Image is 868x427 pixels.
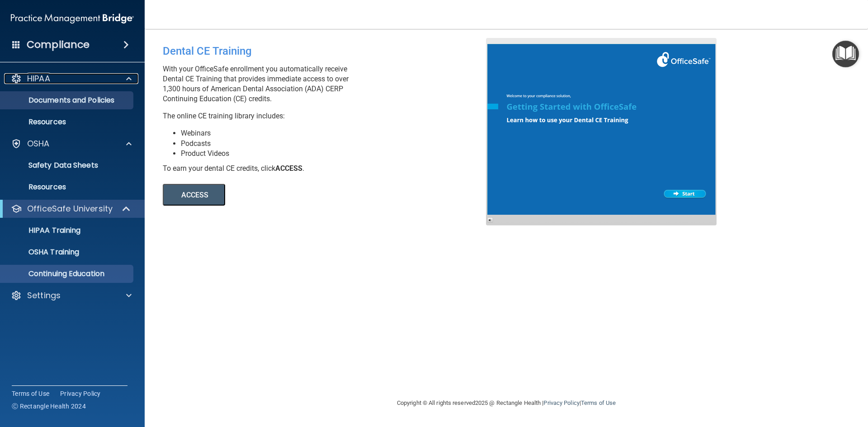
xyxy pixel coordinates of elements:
[832,41,859,67] button: Open Resource Center
[12,389,49,398] a: Terms of Use
[27,138,50,149] p: OSHA
[6,183,129,192] p: Resources
[163,38,493,64] div: Dental CE Training
[163,164,493,174] div: To earn your dental CE credits, click .
[27,38,90,51] h4: Compliance
[181,128,493,138] li: Webinars
[6,96,129,105] p: Documents and Policies
[11,9,134,28] img: PMB logo
[11,203,131,214] a: OfficeSafe University
[12,402,86,411] span: Ⓒ Rectangle Health 2024
[27,73,50,84] p: HIPAA
[543,399,579,406] a: Privacy Policy
[581,399,616,406] a: Terms of Use
[6,269,129,278] p: Continuing Education
[163,64,493,104] p: With your OfficeSafe enrollment you automatically receive Dental CE Training that provides immedi...
[181,139,493,149] li: Podcasts
[11,290,132,301] a: Settings
[60,389,101,398] a: Privacy Policy
[11,138,132,149] a: OSHA
[163,184,225,206] button: ACCESS
[6,226,80,235] p: HIPAA Training
[181,149,493,159] li: Product Videos
[341,389,671,418] div: Copyright © All rights reserved 2025 @ Rectangle Health | |
[275,164,302,173] b: ACCESS
[27,203,113,214] p: OfficeSafe University
[6,161,129,170] p: Safety Data Sheets
[6,248,79,257] p: OSHA Training
[27,290,61,301] p: Settings
[163,111,493,121] p: The online CE training library includes:
[11,73,132,84] a: HIPAA
[6,117,129,127] p: Resources
[163,192,410,199] a: ACCESS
